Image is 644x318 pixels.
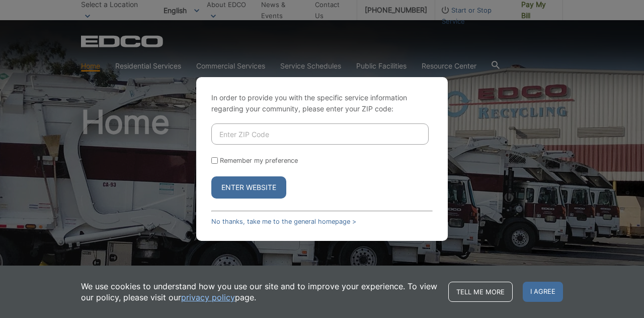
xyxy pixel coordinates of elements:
a: No thanks, take me to the general homepage > [211,218,356,225]
a: Tell me more [448,282,513,302]
p: In order to provide you with the specific service information regarding your community, please en... [211,92,433,114]
a: privacy policy [181,292,235,303]
label: Remember my preference [220,157,298,164]
input: Enter ZIP Code [211,123,429,145]
span: I agree [523,282,563,302]
button: Enter Website [211,176,286,199]
p: We use cookies to understand how you use our site and to improve your experience. To view our pol... [81,281,438,303]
